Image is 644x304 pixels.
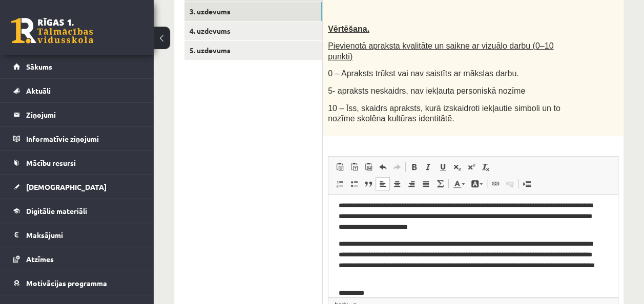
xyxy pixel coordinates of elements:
[13,79,141,102] a: Aktuāli
[11,18,93,44] a: Rīgas 1. Tālmācības vidusskola
[13,127,141,150] a: Informatīvie ziņojumi
[376,160,390,173] a: Undo (Ctrl+Z)
[520,177,534,190] a: Insert Page Break for Printing
[13,223,141,247] a: Maksājumi
[376,177,390,190] a: Align Left
[328,69,519,78] span: 0 – Apraksts trūkst vai nav saistīts ar mākslas darbu.
[488,177,503,190] a: Link (Ctrl+K)
[26,158,76,167] span: Mācību resursi
[13,199,141,223] a: Digitālie materiāli
[26,182,107,191] span: [DEMOGRAPHIC_DATA]
[468,177,486,190] a: Background Color
[347,177,361,190] a: Insert/Remove Bulleted List
[433,177,447,190] a: Math
[13,175,141,199] a: [DEMOGRAPHIC_DATA]
[13,151,141,175] a: Mācību resursi
[13,103,141,126] a: Ziņojumi
[450,177,468,190] a: Text Color
[407,160,421,173] a: Bold (Ctrl+B)
[26,223,141,247] legend: Maksājumi
[404,177,419,190] a: Align Right
[421,160,435,173] a: Italic (Ctrl+I)
[184,21,322,40] a: 4. uzdevums
[390,160,404,173] a: Redo (Ctrl+Y)
[13,271,141,295] a: Motivācijas programma
[361,177,376,190] a: Block Quote
[26,206,87,215] span: Digitālie materiāli
[10,6,279,104] body: Editor, wiswyg-editor-user-answer-47433956774200
[328,86,525,95] span: 5- apraksts neskaidrs, nav iekļauta personiskā nozīme
[347,160,361,173] a: Paste as plain text (Ctrl+Shift+V)
[333,160,347,173] a: Paste (Ctrl+V)
[390,177,404,190] a: Center
[435,160,450,173] a: Underline (Ctrl+U)
[328,104,560,123] span: 10 – Īss, skaidrs apraksts, kurā izskaidroti iekļautie simboli un to nozīme skolēna kultūras iden...
[26,103,141,126] legend: Ziņojumi
[184,41,322,60] a: 5. uzdevums
[450,160,464,173] a: Subscript
[328,195,618,297] iframe: Editor, wiswyg-editor-user-answer-47433956774200
[26,254,54,264] span: Atzīmes
[464,160,479,173] a: Superscript
[419,177,433,190] a: Justify
[26,127,141,150] legend: Informatīvie ziņojumi
[26,86,51,95] span: Aktuāli
[328,41,553,61] span: Pievienotā apraksta kvalitāte un saikne ar vizuālo darbu (0–10 punkti)
[479,160,493,173] a: Remove Format
[13,247,141,271] a: Atzīmes
[184,2,322,21] a: 3. uzdevums
[333,177,347,190] a: Insert/Remove Numbered List
[26,278,107,288] span: Motivācijas programma
[13,55,141,78] a: Sākums
[328,25,369,33] span: Vērtēšana.
[503,177,517,190] a: Unlink
[361,160,376,173] a: Paste from Word
[26,62,52,71] span: Sākums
